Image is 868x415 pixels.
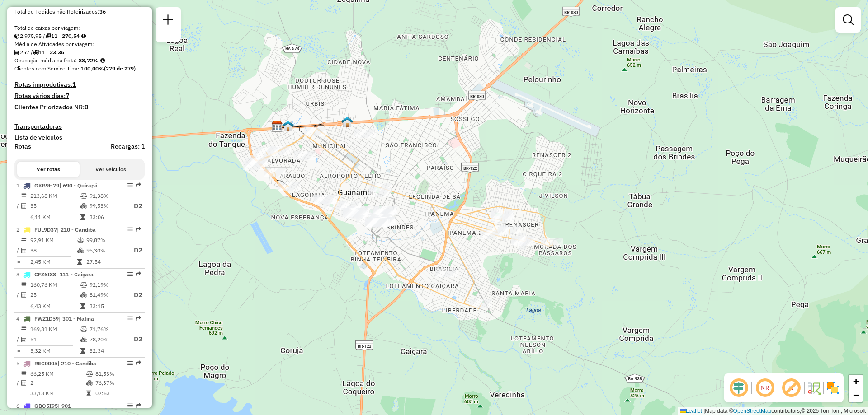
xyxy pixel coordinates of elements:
[21,380,27,386] i: Total de Atividades
[136,182,141,188] em: Rota exportada
[807,381,821,395] img: Fluxo de ruas
[341,208,364,217] div: Atividade não roteirizada - JACKSON BAR
[99,8,106,15] strong: 36
[14,143,31,150] a: Rotas
[16,213,21,222] td: =
[16,289,21,301] td: /
[95,389,141,398] td: 07:53
[125,245,142,256] p: D2
[21,193,27,199] i: Distância Total
[80,348,85,354] i: Tempo total em rota
[678,407,868,415] div: Map data © contributors,© 2025 TomTom, Microsoft
[343,209,365,218] div: Atividade não roteirizada - JACKSON BAR
[368,214,391,224] div: Atividade não roteirizada - MERCEARIA FERNANDA 2
[33,50,39,55] i: Total de rotas
[57,226,96,233] span: | 210 - Candiba
[30,378,86,387] td: 2
[34,360,57,367] span: REC0005
[30,236,77,245] td: 92,91 KM
[21,371,27,377] i: Distância Total
[86,236,124,245] td: 99,87%
[80,303,85,309] i: Tempo total em rota
[50,49,64,56] strong: 23,36
[89,280,125,289] td: 92,19%
[16,226,96,233] span: 2 -
[16,315,94,322] span: 4 -
[14,81,145,89] h4: Rotas improdutivas:
[86,257,124,266] td: 27:54
[703,408,705,414] span: |
[89,213,125,222] td: 33:06
[271,121,283,132] img: CDD Guanambi
[159,11,177,31] a: Nova sessão e pesquisa
[34,271,56,278] span: CFZ6I88
[30,369,86,378] td: 66,25 KM
[79,57,99,64] strong: 88,72%
[754,377,776,399] span: Ocultar NR
[30,334,80,345] td: 51
[80,193,87,199] i: % de utilização do peso
[17,162,80,177] button: Ver rotas
[72,80,76,89] strong: 1
[136,360,141,366] em: Rota exportada
[80,337,87,342] i: % de utilização da cubagem
[127,403,133,408] em: Opções
[95,369,141,378] td: 81,53%
[16,346,21,355] td: =
[372,217,395,226] div: Atividade não roteirizada - MERC DE GE
[491,211,514,220] div: Atividade não roteirizada - DISTRIBUIDO CARVALHO
[849,375,863,388] a: Zoom in
[126,290,142,300] p: D2
[780,377,802,399] span: Exibir rótulo
[136,271,141,277] em: Rota exportada
[77,259,82,265] i: Tempo total em rota
[89,334,125,345] td: 78,20%
[81,33,86,39] i: Meta Caixas/viagem: 205,07 Diferença: 65,47
[34,182,59,189] span: GKB9H79
[373,206,396,215] div: Atividade não roteirizada - BAR DA NINHA
[126,201,142,211] p: D2
[104,65,136,72] strong: (279 de 279)
[368,188,391,197] div: Atividade não roteirizada - MARIA SELMA ALVES DA
[30,280,80,289] td: 160,76 KM
[89,289,125,301] td: 81,49%
[21,337,27,342] i: Total de Atividades
[370,209,392,218] div: Atividade não roteirizada - LANCHONETE CHAVE
[14,32,145,40] div: 2.975,95 / 11 =
[80,326,87,332] i: % de utilização do peso
[30,257,77,266] td: 2,45 KM
[16,302,21,311] td: =
[127,316,133,321] em: Opções
[14,57,77,64] span: Ocupação média da frota:
[16,182,98,189] span: 1 -
[111,143,145,150] h4: Recargas: 1
[339,201,361,210] div: Atividade não roteirizada - ROSANA BOA SORTE
[62,33,80,39] strong: 270,54
[14,24,145,32] div: Total de caixas por viagem:
[95,378,141,387] td: 76,37%
[680,408,702,414] a: Leaflet
[30,302,80,311] td: 6,43 KM
[356,215,379,224] div: Atividade não roteirizada - JOAQUIM PRADO PIMENT
[14,65,81,72] span: Clientes com Service Time:
[16,360,96,367] span: 5 -
[826,381,840,395] img: Exibir/Ocultar setores
[127,182,133,188] em: Opções
[16,334,21,345] td: /
[80,203,87,209] i: % de utilização da cubagem
[347,206,369,215] div: Atividade não roteirizada - HILMA DA SILVA MATOS
[45,33,51,39] i: Total de rotas
[14,92,145,100] h4: Rotas vários dias:
[853,389,859,401] span: −
[369,183,392,192] div: Atividade não roteirizada - RONAN SILVA
[100,58,105,63] em: Média calculada utilizando a maior ocupação (%Peso ou %Cubagem) de cada rota da sessão. Rotas cro...
[30,213,80,222] td: 6,11 KM
[839,11,857,29] a: Exibir filtros
[16,257,21,266] td: =
[30,245,77,256] td: 38
[14,33,20,39] i: Cubagem total roteirizado
[14,50,20,55] i: Total de Atividades
[243,161,265,170] div: Atividade não roteirizada - SEBASTIAO FRANCISCO
[85,103,88,111] strong: 0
